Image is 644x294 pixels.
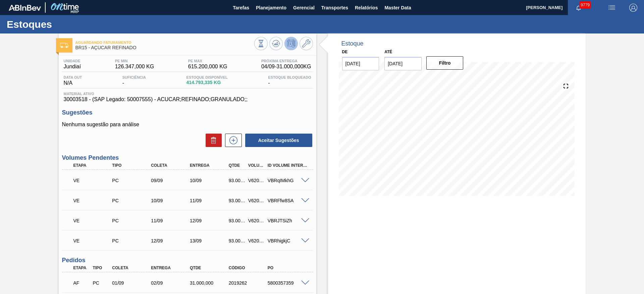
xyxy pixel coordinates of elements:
span: PE MIN [115,59,154,63]
h3: Volumes Pendentes [62,154,313,161]
p: Nenhuma sugestão para análise [62,122,313,128]
div: 01/09/2025 [110,280,154,286]
p: VE [73,198,114,203]
input: dd/mm/yyyy [384,57,422,70]
div: 10/09/2025 [188,178,232,183]
h3: Sugestões [62,109,313,116]
div: Coleta [110,266,154,270]
span: Estoque Disponível [186,75,228,79]
span: Master Data [384,4,411,12]
div: VBRFfw8SA [266,198,310,203]
p: VE [73,238,114,243]
div: Aguardando Faturamento [72,276,92,290]
button: Aceitar Sugestões [245,134,312,147]
img: Logout [629,4,637,12]
div: Volume Enviado para Transporte [72,213,115,228]
div: Volume Enviado para Transporte [72,233,115,248]
div: 13/09/2025 [188,238,232,243]
div: VBRqIMkhG [266,178,310,183]
span: 615.200,000 KG [188,64,227,70]
span: Aguardando Faturamento [75,41,254,45]
span: 04/09 - 31.000,000 KG [261,64,311,70]
span: Planejamento [256,4,286,12]
p: VE [73,218,114,223]
span: Estoque Bloqueado [268,75,311,79]
img: userActions [608,4,616,12]
div: 10/09/2025 [149,198,193,203]
span: Próxima Entrega [261,59,311,63]
button: Atualizar Gráfico [269,37,283,50]
span: Gerencial [293,4,315,12]
span: 9779 [579,1,591,9]
div: Aceitar Sugestões [242,133,313,148]
button: Desprogramar Estoque [284,37,298,50]
div: 02/09/2025 [149,280,193,286]
div: Etapa [72,266,92,270]
div: 93.000,000 [227,198,247,203]
img: TNhmsLtSVTkK8tSr43FrP2fwEKptu5GPRR3wAAAABJRU5ErkJggg== [9,5,41,11]
div: Qtde [188,266,232,270]
div: Tipo [91,266,111,270]
div: Volume Enviado para Transporte [72,173,115,188]
input: dd/mm/yyyy [342,57,379,70]
span: PE MAX [188,59,227,63]
div: - [121,75,148,86]
span: Jundiaí [64,64,81,70]
span: 414.793,335 KG [186,80,228,85]
div: - [266,75,313,86]
span: Data out [64,75,82,79]
div: Pedido de Compra [91,280,111,286]
div: 93.000,000 [227,178,247,183]
div: Pedido de Compra [110,178,154,183]
span: Material ativo [64,92,311,96]
span: BR15 - AÇÚCAR REFINADO [75,45,254,50]
div: 93.000,000 [227,238,247,243]
div: Etapa [72,163,115,168]
div: 31.000,000 [188,280,232,286]
div: VBRJTSiZh [266,218,310,223]
div: Entrega [188,163,232,168]
div: 11/09/2025 [188,198,232,203]
div: V620427 [247,238,267,243]
h3: Pedidos [62,257,313,264]
div: Volume Portal [247,163,267,168]
div: 12/09/2025 [149,238,193,243]
button: Visão Geral dos Estoques [254,37,268,50]
span: Tarefas [233,4,249,12]
div: N/A [62,75,84,86]
p: AF [73,280,90,286]
div: Pedido de Compra [110,218,154,223]
div: Tipo [110,163,154,168]
div: Pedido de Compra [110,198,154,203]
div: Código [227,266,271,270]
div: 93.000,000 [227,218,247,223]
div: Estoque [341,40,364,47]
button: Filtro [426,56,464,70]
div: Entrega [149,266,193,270]
img: Ícone [60,43,68,48]
span: Relatórios [355,4,378,12]
div: V620426 [247,218,267,223]
div: 5800357359 [266,280,310,286]
label: De [342,50,348,54]
button: Notificações [568,3,589,12]
div: Volume Enviado para Transporte [72,193,115,208]
div: Pedido de Compra [110,238,154,243]
div: Nova sugestão [222,134,242,147]
span: 126.347,000 KG [115,64,154,70]
div: Qtde [227,163,247,168]
span: Suficiência [122,75,146,79]
button: Ir ao Master Data / Geral [300,37,313,50]
div: 12/09/2025 [188,218,232,223]
span: Unidade [64,59,81,63]
div: V620425 [247,198,267,203]
label: Até [384,50,392,54]
div: 11/09/2025 [149,218,193,223]
span: Transportes [321,4,348,12]
div: Coleta [149,163,193,168]
div: Id Volume Interno [266,163,310,168]
div: 09/09/2025 [149,178,193,183]
span: 30003518 - (SAP Legado: 50007555) - ACUCAR;REFINADO;GRANULADO;; [64,96,311,102]
div: VBRhigkjC [266,238,310,243]
p: VE [73,178,114,183]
